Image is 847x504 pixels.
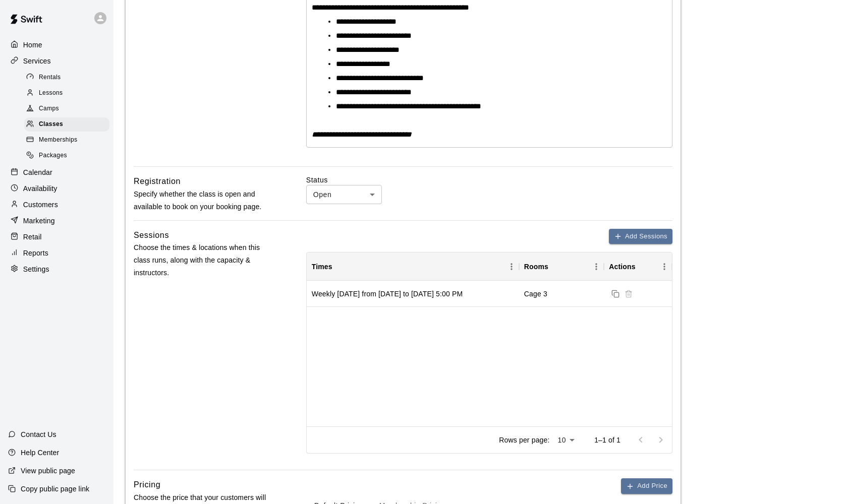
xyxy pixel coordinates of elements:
[621,478,672,494] button: Add Price
[519,253,604,281] div: Rooms
[312,253,332,281] div: Times
[23,200,58,210] p: Customers
[306,185,382,204] div: Open
[307,253,519,281] div: Times
[134,188,274,213] p: Specify whether the class is open and available to book on your booking page.
[23,248,48,258] p: Reports
[657,259,672,274] button: Menu
[134,175,181,188] h6: Registration
[23,232,42,242] p: Retail
[134,229,169,242] h6: Sessions
[39,73,61,83] span: Rentals
[589,259,604,274] button: Menu
[609,229,672,244] button: Add Sessions
[134,478,160,491] h6: Pricing
[504,259,519,274] button: Menu
[8,229,105,244] a: Retail
[8,213,105,228] a: Marketing
[24,117,114,133] a: Classes
[306,175,672,185] label: Status
[24,85,114,101] a: Lessons
[8,53,105,69] a: Services
[312,289,463,299] div: Weekly on Tuesday from 9/2/2025 to 9/23/2025 at 5:00 PM
[24,102,109,116] div: Camps
[24,71,109,85] div: Rentals
[23,264,49,274] p: Settings
[604,253,672,281] div: Actions
[24,70,114,85] a: Rentals
[553,433,578,448] div: 10
[39,119,63,130] span: Classes
[24,86,109,100] div: Lessons
[8,165,105,180] a: Calendar
[609,253,635,281] div: Actions
[21,466,75,476] p: View public page
[24,149,109,163] div: Packages
[8,197,105,212] a: Customers
[39,151,67,161] span: Packages
[24,133,114,148] a: Memberships
[23,40,42,50] p: Home
[134,241,274,280] p: Choose the times & locations when this class runs, along with the capacity & instructors.
[8,37,105,52] a: Home
[23,167,52,177] p: Calendar
[524,289,547,299] div: Cage 3
[594,435,620,445] p: 1–1 of 1
[21,429,57,439] p: Contact Us
[609,287,622,300] button: Duplicate sessions
[24,148,114,164] a: Packages
[622,289,635,297] span: Session cannot be deleted because it is in the past
[524,253,548,281] div: Rooms
[548,260,562,274] button: Sort
[24,133,109,147] div: Memberships
[332,260,347,274] button: Sort
[39,135,77,145] span: Memberships
[8,181,105,196] a: Availability
[21,484,89,494] p: Copy public page link
[24,117,109,132] div: Classes
[39,88,63,98] span: Lessons
[23,216,55,226] p: Marketing
[8,262,105,277] a: Settings
[24,101,114,117] a: Camps
[39,104,59,114] span: Camps
[8,245,105,261] a: Reports
[21,448,59,458] p: Help Center
[23,183,58,194] p: Availability
[23,56,51,66] p: Services
[499,435,549,445] p: Rows per page:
